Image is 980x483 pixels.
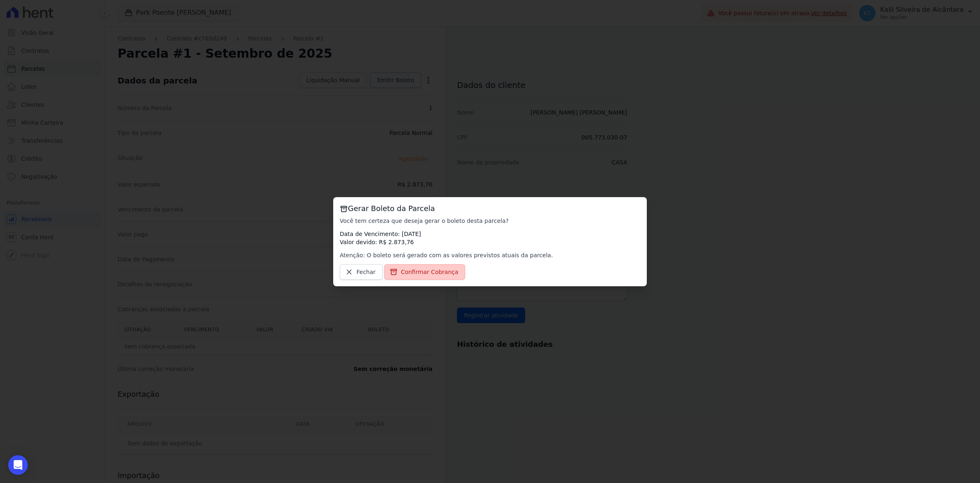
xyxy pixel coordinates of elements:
[8,455,28,475] div: Open Intercom Messenger
[356,268,376,276] span: Fechar
[340,204,640,213] h3: Gerar Boleto da Parcela
[340,217,640,225] p: Você tem certeza que deseja gerar o boleto desta parcela?
[384,264,465,280] a: Confirmar Cobrança
[340,251,640,259] p: Atenção: O boleto será gerado com as valores previstos atuais da parcela.
[340,230,640,246] p: Data de Vencimento: [DATE] Valor devido: R$ 2.873,76
[401,268,459,276] span: Confirmar Cobrança
[340,264,383,280] a: Fechar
